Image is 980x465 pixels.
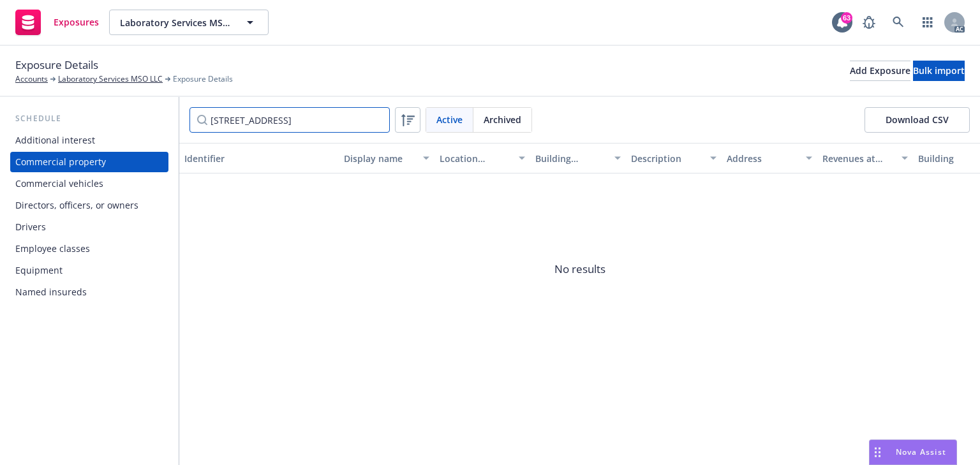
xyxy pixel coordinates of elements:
a: Employee classes [10,239,168,259]
button: Identifier [179,143,339,173]
div: Address [727,152,798,165]
button: Bulk import [913,61,965,81]
button: Revenues at location [817,143,913,173]
a: Commercial property [10,152,168,172]
div: Bulk import [913,61,965,80]
div: Schedule [10,112,168,125]
div: Equipment [15,260,63,281]
span: No results [179,173,980,365]
span: Exposure Details [173,73,233,85]
div: Commercial property [15,152,106,172]
button: Location number [434,143,530,173]
span: Nova Assist [896,447,946,457]
div: Commercial vehicles [15,173,103,194]
a: Accounts [15,73,48,85]
a: Exposures [10,4,104,40]
a: Named insureds [10,282,168,302]
div: Named insureds [15,282,87,302]
button: Building number [530,143,626,173]
a: Search [886,10,911,35]
a: Directors, officers, or owners [10,195,168,216]
a: Switch app [915,10,940,35]
div: Employee classes [15,239,90,259]
div: Identifier [184,152,334,165]
div: 63 [841,12,852,24]
button: Download CSV [865,107,970,133]
span: Laboratory Services MSO LLC [120,16,230,29]
div: Description [631,152,702,165]
div: Directors, officers, or owners [15,195,138,216]
button: Add Exposure [850,61,910,81]
input: Filter by keyword... [189,107,390,133]
div: Building number [535,152,607,165]
a: Additional interest [10,130,168,151]
a: Equipment [10,260,168,281]
a: Laboratory Services MSO LLC [58,73,163,85]
div: Location number [440,152,511,165]
a: Report a Bug [856,10,882,35]
button: Nova Assist [869,439,957,465]
button: Address [722,143,817,173]
a: Commercial vehicles [10,173,168,194]
button: Display name [339,143,434,173]
div: Drag to move [870,440,886,464]
div: Additional interest [15,130,95,151]
div: Add Exposure [850,61,910,80]
span: Exposure Details [15,57,98,73]
div: Revenues at location [822,152,894,165]
div: Display name [344,152,415,165]
div: Drivers [15,217,46,237]
span: Active [436,113,463,126]
a: Drivers [10,217,168,237]
span: Archived [484,113,521,126]
span: Exposures [54,17,99,27]
button: Laboratory Services MSO LLC [109,10,269,35]
button: Description [626,143,722,173]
